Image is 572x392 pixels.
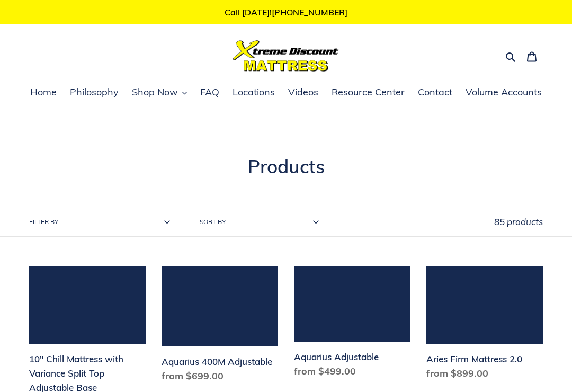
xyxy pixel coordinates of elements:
[200,86,219,99] span: FAQ
[70,86,119,99] span: Philosophy
[413,85,458,101] a: Contact
[195,85,225,101] a: FAQ
[294,266,410,382] a: Aquarius Adjustable
[332,86,405,99] span: Resource Center
[418,86,452,99] span: Contact
[30,86,57,99] span: Home
[200,217,226,227] label: Sort by
[233,86,275,99] span: Locations
[65,85,124,101] a: Philosophy
[494,216,543,227] span: 85 products
[29,217,58,227] label: Filter by
[426,266,543,385] a: Aries Firm Mattress 2.0
[132,86,178,99] span: Shop Now
[460,85,547,101] a: Volume Accounts
[288,86,318,99] span: Videos
[466,86,542,99] span: Volume Accounts
[25,85,62,101] a: Home
[162,266,278,387] a: Aquarius 400M Adjustable
[326,85,410,101] a: Resource Center
[227,85,280,101] a: Locations
[272,7,347,17] a: [PHONE_NUMBER]
[127,85,192,101] button: Shop Now
[283,85,324,101] a: Videos
[248,155,325,178] span: Products
[233,40,339,72] img: Xtreme Discount Mattress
